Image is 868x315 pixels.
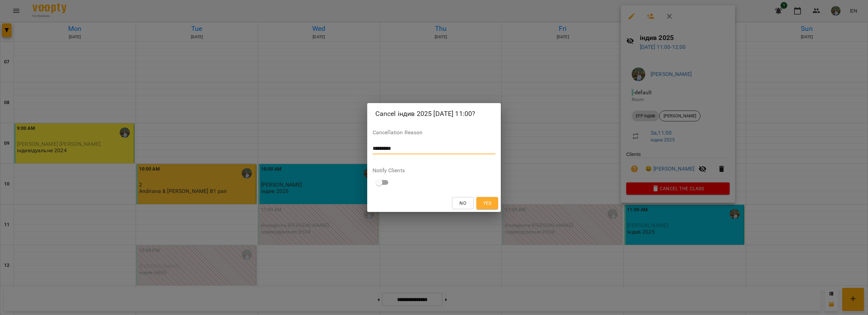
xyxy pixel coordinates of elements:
h2: Cancel індив 2025 [DATE] 11:00? [375,109,493,119]
button: No [452,197,474,209]
label: Cancellation Reason [373,130,496,135]
span: Yes [483,199,492,207]
button: Yes [476,197,498,209]
span: No [459,199,466,207]
label: Notify Clients [373,168,496,173]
